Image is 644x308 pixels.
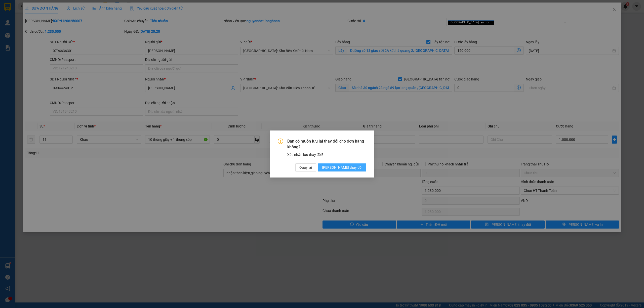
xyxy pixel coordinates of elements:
span: Quay lại [299,165,312,170]
span: exclamation-circle [278,139,283,144]
span: [PERSON_NAME] thay đổi [322,165,362,170]
div: Xác nhận lưu thay đổi? [287,152,366,157]
span: Bạn có muốn lưu lại thay đổi cho đơn hàng không? [287,139,366,150]
button: Quay lại [295,163,316,171]
button: [PERSON_NAME] thay đổi [318,163,366,171]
